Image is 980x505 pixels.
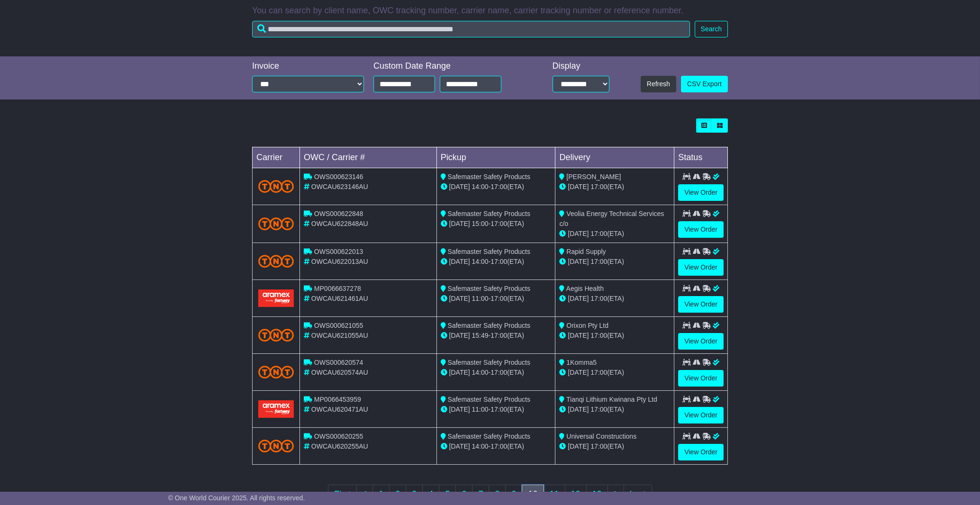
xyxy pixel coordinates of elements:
[559,229,670,239] div: (ETA)
[448,285,530,292] span: Safemaster Safety Products
[590,230,607,237] span: 17:00
[449,332,470,339] span: [DATE]
[559,210,664,227] span: Veolia Energy Technical Services c/o
[568,332,589,339] span: [DATE]
[314,173,363,180] span: OWS000623146
[544,485,565,504] a: 11
[372,485,390,504] a: 1
[449,183,470,190] span: [DATE]
[449,442,470,450] span: [DATE]
[586,485,608,504] a: 13
[252,6,728,16] p: You can search by client name, OWC tracking number, carrier name, carrier tracking number or refe...
[678,221,724,238] a: View Order
[311,295,368,302] span: OWCAU621461AU
[678,259,724,276] a: View Order
[681,76,728,92] a: CSV Export
[568,258,589,265] span: [DATE]
[555,147,674,168] td: Delivery
[449,220,470,227] span: [DATE]
[590,258,607,265] span: 17:00
[490,332,507,339] span: 17:00
[590,295,607,302] span: 17:00
[472,295,489,302] span: 11:00
[252,61,364,72] div: Invoice
[314,322,363,329] span: OWS000621055
[678,407,724,424] a: View Order
[678,184,724,201] a: View Order
[674,147,728,168] td: Status
[678,370,724,387] a: View Order
[624,485,652,504] a: Last
[258,440,294,452] img: TNT_Domestic.png
[559,442,670,451] div: (ETA)
[559,331,670,341] div: (ETA)
[559,368,670,378] div: (ETA)
[566,173,621,180] span: [PERSON_NAME]
[311,220,368,227] span: OWCAU622848AU
[472,183,489,190] span: 14:00
[389,485,406,504] a: 2
[566,285,604,292] span: Aegis Health
[455,485,472,504] a: 6
[448,210,530,217] span: Safemaster Safety Products
[314,433,363,440] span: OWS000620255
[678,296,724,313] a: View Order
[490,258,507,265] span: 17:00
[566,433,636,440] span: Universal Constructions
[472,332,489,339] span: 15:49
[311,442,368,450] span: OWCAU620255AU
[590,406,607,413] span: 17:00
[566,248,606,255] span: Rapid Supply
[314,359,363,366] span: OWS000620574
[559,182,670,192] div: (ETA)
[490,295,507,302] span: 17:00
[441,405,552,415] div: - (ETA)
[311,369,368,376] span: OWCAU620574AU
[441,331,552,341] div: - (ETA)
[258,329,294,342] img: TNT_Domestic.png
[489,485,506,504] a: 8
[566,359,597,366] span: 1Komma5
[472,258,489,265] span: 14:00
[590,442,607,450] span: 17:00
[553,61,609,72] div: Display
[568,183,589,190] span: [DATE]
[311,332,368,339] span: OWCAU621055AU
[311,258,368,265] span: OWCAU622013AU
[422,485,439,504] a: 4
[373,61,526,72] div: Custom Date Range
[314,396,361,403] span: MP0066453959
[258,400,294,418] img: Aramex.png
[590,183,607,190] span: 17:00
[559,294,670,304] div: (ETA)
[590,369,607,376] span: 17:00
[314,248,363,255] span: OWS000622013
[258,366,294,379] img: TNT_Domestic.png
[314,285,361,292] span: MP0066637278
[448,359,530,366] span: Safemaster Safety Products
[406,485,423,504] a: 3
[441,368,552,378] div: - (ETA)
[522,485,544,504] a: 10
[568,442,589,450] span: [DATE]
[559,257,670,267] div: (ETA)
[448,248,530,255] span: Safemaster Safety Products
[490,406,507,413] span: 17:00
[168,494,305,502] span: © One World Courier 2025. All rights reserved.
[441,442,552,451] div: - (ETA)
[449,295,470,302] span: [DATE]
[590,332,607,339] span: 17:00
[678,333,724,350] a: View Order
[448,396,530,403] span: Safemaster Safety Products
[436,147,555,168] td: Pickup
[449,258,470,265] span: [DATE]
[695,21,728,37] button: Search
[328,485,357,504] a: First
[566,396,657,403] span: Tianqi Lithium Kwinana Pty Ltd
[311,406,368,413] span: OWCAU620471AU
[568,230,589,237] span: [DATE]
[258,217,294,230] img: TNT_Domestic.png
[448,433,530,440] span: Safemaster Safety Products
[258,180,294,193] img: TNT_Domestic.png
[441,219,552,229] div: - (ETA)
